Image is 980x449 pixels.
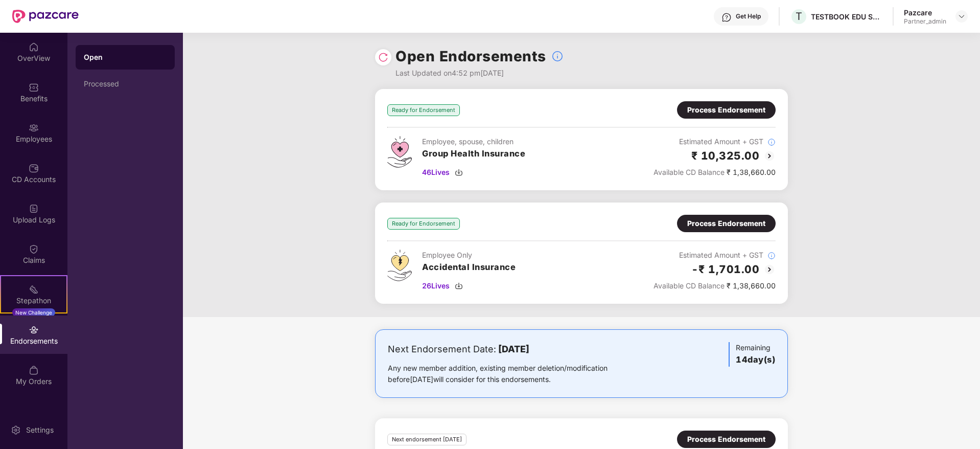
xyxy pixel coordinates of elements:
span: Available CD Balance [654,168,725,176]
img: svg+xml;base64,PHN2ZyBpZD0iSW5mb18tXzMyeDMyIiBkYXRhLW5hbWU9IkluZm8gLSAzMngzMiIgeG1sbnM9Imh0dHA6Ly... [767,138,776,146]
img: svg+xml;base64,PHN2ZyBpZD0iSW5mb18tXzMyeDMyIiBkYXRhLW5hbWU9IkluZm8gLSAzMngzMiIgeG1sbnM9Imh0dHA6Ly... [551,50,564,62]
img: svg+xml;base64,PHN2ZyBpZD0iUmVsb2FkLTMyeDMyIiB4bWxucz0iaHR0cDovL3d3dy53My5vcmcvMjAwMC9zdmciIHdpZH... [378,52,388,62]
img: svg+xml;base64,PHN2ZyB4bWxucz0iaHR0cDovL3d3dy53My5vcmcvMjAwMC9zdmciIHdpZHRoPSI0Ny43MTQiIGhlaWdodD... [387,136,412,168]
img: svg+xml;base64,PHN2ZyBpZD0iSW5mb18tXzMyeDMyIiBkYXRhLW5hbWU9IkluZm8gLSAzMngzMiIgeG1sbnM9Imh0dHA6Ly... [767,252,776,260]
div: Next Endorsement Date: [388,342,640,356]
img: svg+xml;base64,PHN2ZyBpZD0iQ2xhaW0iIHhtbG5zPSJodHRwOi8vd3d3LnczLm9yZy8yMDAwL3N2ZyIgd2lkdGg9IjIwIi... [29,244,39,254]
img: svg+xml;base64,PHN2ZyBpZD0iRW1wbG95ZWVzIiB4bWxucz0iaHR0cDovL3d3dy53My5vcmcvMjAwMC9zdmciIHdpZHRoPS... [29,123,39,133]
div: Process Endorsement [687,434,765,445]
div: New Challenge [12,308,55,317]
div: Employee Only [422,250,516,261]
div: Process Endorsement [687,104,765,116]
div: Settings [23,425,57,435]
span: 46 Lives [422,167,450,178]
div: ₹ 1,38,660.00 [654,280,776,291]
img: svg+xml;base64,PHN2ZyBpZD0iQmVuZWZpdHMiIHhtbG5zPSJodHRwOi8vd3d3LnczLm9yZy8yMDAwL3N2ZyIgd2lkdGg9Ij... [29,82,39,93]
img: svg+xml;base64,PHN2ZyBpZD0iSG9tZSIgeG1sbnM9Imh0dHA6Ly93d3cudzMub3JnLzIwMDAvc3ZnIiB3aWR0aD0iMjAiIG... [29,42,39,52]
b: [DATE] [498,344,529,354]
img: svg+xml;base64,PHN2ZyBpZD0iSGVscC0zMngzMiIgeG1sbnM9Imh0dHA6Ly93d3cudzMub3JnLzIwMDAvc3ZnIiB3aWR0aD... [721,12,732,23]
div: Pazcare [904,8,946,17]
div: Any new member addition, existing member deletion/modification before [DATE] will consider for th... [388,363,640,385]
h1: Open Endorsements [395,45,546,68]
div: TESTBOOK EDU SOLUTIONS PRIVATE LIMITED [811,12,882,21]
img: svg+xml;base64,PHN2ZyBpZD0iRG93bmxvYWQtMzJ4MzIiIHhtbG5zPSJodHRwOi8vd3d3LnczLm9yZy8yMDAwL3N2ZyIgd2... [455,282,463,290]
img: svg+xml;base64,PHN2ZyBpZD0iTXlfT3JkZXJzIiBkYXRhLW5hbWU9Ik15IE9yZGVycyIgeG1sbnM9Imh0dHA6Ly93d3cudz... [29,365,39,375]
img: svg+xml;base64,PHN2ZyBpZD0iQmFjay0yMHgyMCIgeG1sbnM9Imh0dHA6Ly93d3cudzMub3JnLzIwMDAvc3ZnIiB3aWR0aD... [763,150,776,162]
h2: ₹ 10,325.00 [691,147,760,164]
div: Stepathon [1,296,66,306]
span: Available CD Balance [654,281,725,290]
img: New Pazcare Logo [12,10,79,23]
img: svg+xml;base64,PHN2ZyB4bWxucz0iaHR0cDovL3d3dy53My5vcmcvMjAwMC9zdmciIHdpZHRoPSI0OS4zMjEiIGhlaWdodD... [387,250,412,281]
h3: Group Health Insurance [422,147,525,161]
div: Processed [84,80,167,88]
div: Partner_admin [904,17,946,26]
img: svg+xml;base64,PHN2ZyBpZD0iU2V0dGluZy0yMHgyMCIgeG1sbnM9Imh0dHA6Ly93d3cudzMub3JnLzIwMDAvc3ZnIiB3aW... [11,425,21,435]
img: svg+xml;base64,PHN2ZyB4bWxucz0iaHR0cDovL3d3dy53My5vcmcvMjAwMC9zdmciIHdpZHRoPSIyMSIgaGVpZ2h0PSIyMC... [29,284,39,295]
span: 26 Lives [422,280,450,291]
div: Estimated Amount + GST [654,250,776,261]
div: Ready for Endorsement [387,218,460,230]
h3: Accidental Insurance [422,261,516,274]
img: svg+xml;base64,PHN2ZyBpZD0iRW5kb3JzZW1lbnRzIiB4bWxucz0iaHR0cDovL3d3dy53My5vcmcvMjAwMC9zdmciIHdpZH... [29,325,39,335]
h3: 14 day(s) [736,353,775,367]
img: svg+xml;base64,PHN2ZyBpZD0iRHJvcGRvd24tMzJ4MzIiIHhtbG5zPSJodHRwOi8vd3d3LnczLm9yZy8yMDAwL3N2ZyIgd2... [958,12,966,20]
div: Next endorsement [DATE] [387,434,466,445]
div: Get Help [736,12,761,20]
img: svg+xml;base64,PHN2ZyBpZD0iRG93bmxvYWQtMzJ4MzIiIHhtbG5zPSJodHRwOi8vd3d3LnczLm9yZy8yMDAwL3N2ZyIgd2... [455,168,463,176]
div: Ready for Endorsement [387,104,460,116]
div: Last Updated on 4:52 pm[DATE] [395,68,564,79]
div: Remaining [729,342,775,367]
div: Open [84,52,167,62]
div: Employee, spouse, children [422,136,525,147]
div: Process Endorsement [687,218,765,229]
img: svg+xml;base64,PHN2ZyBpZD0iQ0RfQWNjb3VudHMiIGRhdGEtbmFtZT0iQ0QgQWNjb3VudHMiIHhtbG5zPSJodHRwOi8vd3... [29,163,39,173]
img: svg+xml;base64,PHN2ZyBpZD0iQmFjay0yMHgyMCIgeG1sbnM9Imh0dHA6Ly93d3cudzMub3JnLzIwMDAvc3ZnIiB3aWR0aD... [763,263,776,276]
h2: -₹ 1,701.00 [691,261,760,278]
img: svg+xml;base64,PHN2ZyBpZD0iVXBsb2FkX0xvZ3MiIGRhdGEtbmFtZT0iVXBsb2FkIExvZ3MiIHhtbG5zPSJodHRwOi8vd3... [29,204,39,214]
div: Estimated Amount + GST [654,136,776,147]
div: ₹ 1,38,660.00 [654,167,776,178]
span: T [796,10,802,23]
